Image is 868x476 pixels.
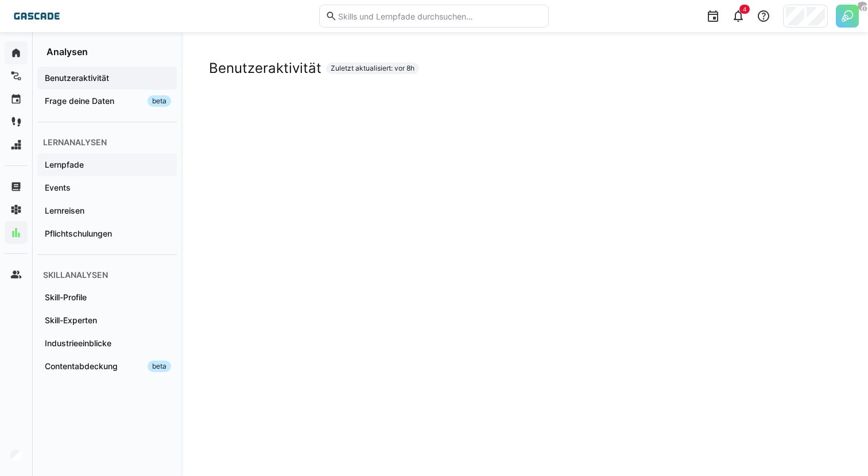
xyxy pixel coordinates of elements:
div: Skillanalysen [37,264,177,286]
input: Skills und Lernpfade durchsuchen… [337,11,542,21]
span: Zuletzt aktualisiert: vor 8h [331,64,414,73]
div: Lernanalysen [37,131,177,153]
h2: Benutzeraktivität [209,60,321,77]
span: 4 [743,6,746,13]
span: beta [148,95,171,107]
span: beta [148,361,171,372]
